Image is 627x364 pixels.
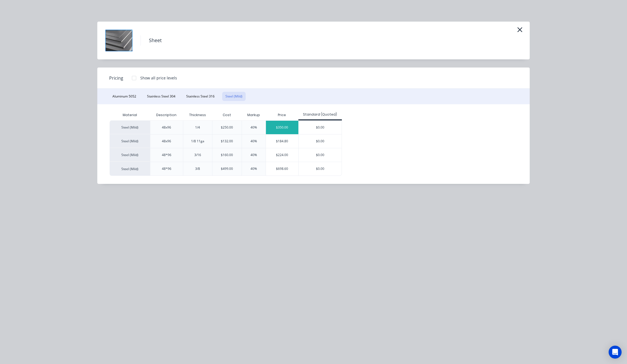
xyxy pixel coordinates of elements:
[299,148,342,162] div: $0.00
[109,162,150,176] div: Steel (Mild)
[144,92,179,101] button: Stainless Steel 304
[298,112,342,117] div: Standard (Quoted)
[251,166,257,171] div: 40%
[266,148,299,162] div: $224.00
[162,139,171,144] div: 48x96
[266,162,299,176] div: $698.60
[299,162,342,176] div: $0.00
[251,153,257,157] div: 40%
[109,92,139,101] button: Aluminum 5052
[194,153,201,157] div: 3/16
[221,153,233,157] div: $160.00
[221,166,233,171] div: $499.00
[266,134,299,148] div: $184.80
[221,139,233,144] div: $132.00
[105,27,132,54] img: Sheet
[185,108,210,122] div: Thickness
[141,35,170,46] h4: Sheet
[162,153,171,157] div: 48*96
[242,110,266,120] div: Markup
[162,125,171,130] div: 48x96
[109,120,150,134] div: Steel (Mild)
[266,121,299,134] div: $350.00
[251,139,257,144] div: 40%
[222,92,246,101] button: Steel (Mild)
[109,148,150,162] div: Steel (Mild)
[162,166,171,171] div: 48*96
[609,346,622,359] div: Open Intercom Messenger
[109,75,123,81] span: Pricing
[221,125,233,130] div: $250.00
[140,75,177,81] div: Show all price levels
[266,110,299,120] div: Price
[212,110,242,120] div: Cost
[191,139,204,144] div: 1/8 11ga
[109,134,150,148] div: Steel (Mild)
[251,125,257,130] div: 40%
[109,110,150,120] div: Material
[195,166,200,171] div: 3/8
[299,121,342,134] div: $0.00
[195,125,200,130] div: 1/4
[299,134,342,148] div: $0.00
[183,92,218,101] button: Stainless Steel 316
[152,108,181,122] div: Description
